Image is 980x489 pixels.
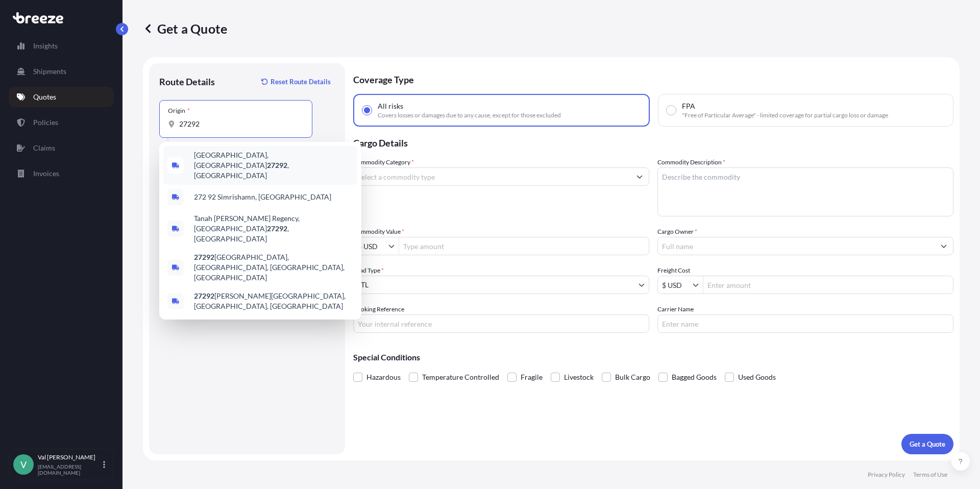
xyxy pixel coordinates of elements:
[353,304,404,314] label: Booking Reference
[353,63,953,94] p: Coverage Type
[657,227,697,237] label: Cargo Owner
[658,237,935,255] input: Full name
[682,101,695,111] span: FPA
[935,237,953,255] button: Show suggestions
[168,107,190,115] div: Origin
[33,143,55,153] p: Claims
[657,304,694,314] label: Carrier Name
[353,353,953,361] p: Special Conditions
[38,463,101,476] p: [EMAIL_ADDRESS][DOMAIN_NAME]
[33,168,59,179] p: Invoices
[194,252,353,283] span: [GEOGRAPHIC_DATA], [GEOGRAPHIC_DATA], [GEOGRAPHIC_DATA], [GEOGRAPHIC_DATA]
[354,167,630,186] input: Select a commodity type
[913,471,947,479] p: Terms of Use
[20,459,27,470] span: V
[868,471,905,479] p: Privacy Policy
[194,253,214,261] b: 27292
[354,237,388,255] input: Commodity Value
[672,370,717,385] span: Bagged Goods
[33,66,66,77] p: Shipments
[353,314,649,333] input: Your internal reference
[159,142,361,320] div: Show suggestions
[399,237,649,255] input: Type amount
[33,117,58,128] p: Policies
[422,370,499,385] span: Temperature Controlled
[159,76,215,88] p: Route Details
[378,111,561,119] span: Covers losses or damages due to any cause, except for those excluded
[38,453,101,461] p: Val [PERSON_NAME]
[738,370,776,385] span: Used Goods
[521,370,543,385] span: Fragile
[657,157,725,167] label: Commodity Description
[353,127,953,157] p: Cargo Details
[143,20,227,37] p: Get a Quote
[194,213,353,244] span: Tanah [PERSON_NAME] Regency, [GEOGRAPHIC_DATA] , [GEOGRAPHIC_DATA]
[33,92,56,102] p: Quotes
[388,241,399,251] button: Show suggestions
[657,314,953,333] input: Enter name
[194,291,214,300] b: 27292
[179,119,300,129] input: Origin
[358,280,369,290] span: LTL
[353,227,404,237] label: Commodity Value
[353,157,414,167] label: Commodity Category
[194,291,353,311] span: [PERSON_NAME][GEOGRAPHIC_DATA], [GEOGRAPHIC_DATA], [GEOGRAPHIC_DATA]
[271,77,331,87] p: Reset Route Details
[378,101,403,111] span: All risks
[33,41,58,51] p: Insights
[693,280,703,290] button: Show suggestions
[267,224,287,233] b: 27292
[682,111,888,119] span: "Free of Particular Average" - limited coverage for partial cargo loss or damage
[366,370,401,385] span: Hazardous
[353,265,384,276] span: Load Type
[615,370,650,385] span: Bulk Cargo
[703,276,953,294] input: Enter amount
[658,276,693,294] input: Freight Cost
[267,161,287,169] b: 27292
[657,265,690,276] label: Freight Cost
[194,150,353,181] span: [GEOGRAPHIC_DATA], [GEOGRAPHIC_DATA] , [GEOGRAPHIC_DATA]
[194,192,331,202] span: 272 92 Simrishamn, [GEOGRAPHIC_DATA]
[910,439,945,449] p: Get a Quote
[564,370,594,385] span: Livestock
[630,167,649,186] button: Show suggestions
